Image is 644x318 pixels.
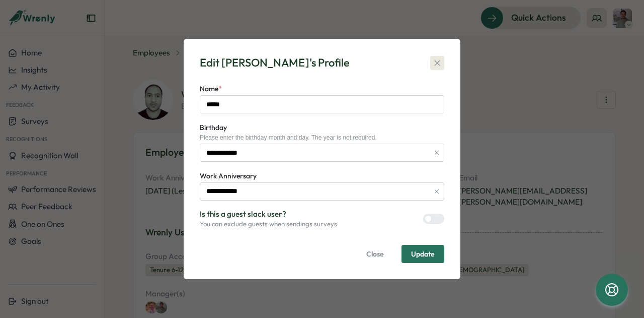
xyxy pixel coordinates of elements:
[200,134,444,141] div: Please enter the birthday month and day. The year is not required.
[366,245,384,263] span: Close
[200,55,350,71] div: Edit [PERSON_NAME]'s Profile
[357,245,393,263] button: Close
[200,84,222,95] label: Name
[401,245,444,263] button: Update
[200,220,337,229] span: You can exclude guests when sendings surveys
[200,122,227,134] label: Birthday
[200,209,337,220] span: Is this a guest slack user?
[411,250,435,258] span: Update
[200,171,257,182] label: Work Anniversary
